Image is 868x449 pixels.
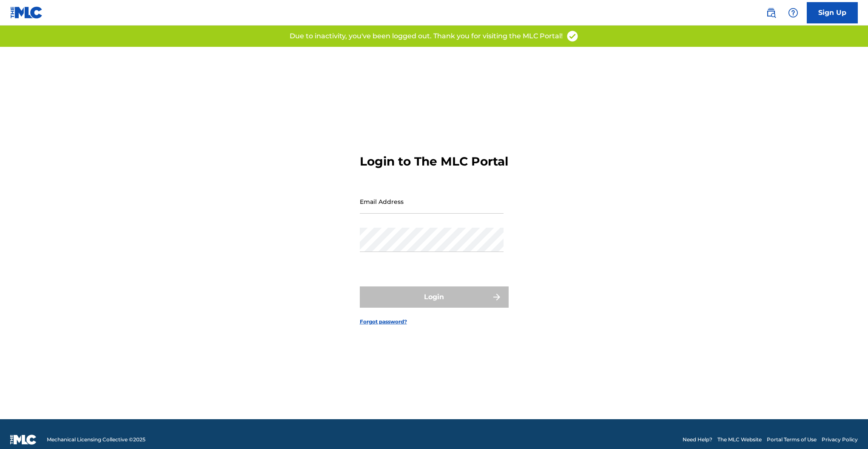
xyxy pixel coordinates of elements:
span: Mechanical Licensing Collective © 2025 [47,436,145,443]
div: Help [785,4,802,21]
a: Privacy Policy [822,436,858,443]
a: Portal Terms of Use [767,436,817,443]
img: access [566,30,579,43]
p: Due to inactivity, you've been logged out. Thank you for visiting the MLC Portal! [290,31,563,41]
a: Public Search [763,4,780,21]
a: Need Help? [683,436,712,443]
img: MLC Logo [10,6,43,19]
a: Sign Up [807,2,858,23]
a: The MLC Website [717,436,762,443]
img: help [788,8,798,18]
a: Forgot password? [360,318,407,326]
img: search [766,8,776,18]
img: logo [10,435,37,445]
h3: Login to The MLC Portal [360,154,508,169]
